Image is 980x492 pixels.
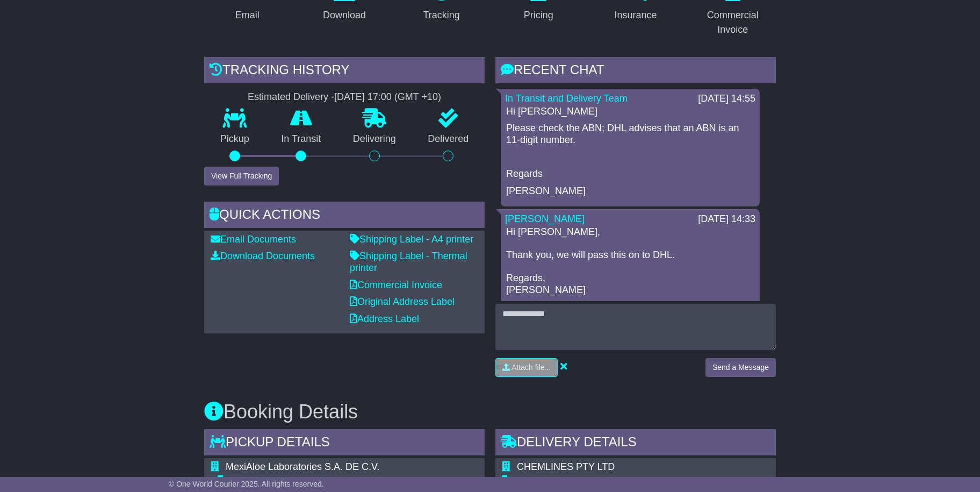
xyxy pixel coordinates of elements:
[204,91,485,103] div: Estimated Delivery -
[524,8,553,23] div: Pricing
[506,186,754,197] p: [PERSON_NAME]
[204,401,776,423] h3: Booking Details
[169,480,324,488] span: © One World Courier 2025. All rights reserved.
[696,8,769,37] div: Commercial Invoice
[517,475,724,487] div: Delivery
[614,8,657,23] div: Insurance
[698,213,755,225] div: [DATE] 14:33
[337,133,412,145] p: Delivering
[204,429,485,458] div: Pickup Details
[423,8,460,23] div: Tracking
[350,313,419,324] a: Address Label
[350,251,467,273] a: Shipping Label - Thermal printer
[265,133,337,145] p: In Transit
[705,358,776,377] button: Send a Message
[698,93,755,105] div: [DATE] 14:55
[506,123,754,146] p: Please check the ABN; DHL advises that an ABN is an 11-digit number.
[350,296,455,307] a: Original Address Label
[412,133,485,145] p: Delivered
[350,280,442,290] a: Commercial Invoice
[334,91,441,103] div: [DATE] 17:00 (GMT +10)
[226,475,277,486] span: Commercial
[226,475,478,487] div: Pickup
[204,133,265,145] p: Pickup
[495,57,776,86] div: RECENT CHAT
[204,57,485,86] div: Tracking history
[495,429,776,458] div: Delivery Details
[350,234,473,245] a: Shipping Label - A4 printer
[211,234,296,245] a: Email Documents
[204,202,485,231] div: Quick Actions
[506,106,754,118] p: Hi [PERSON_NAME]
[517,475,568,486] span: Commercial
[505,213,585,224] a: [PERSON_NAME]
[506,226,754,296] p: Hi [PERSON_NAME], Thank you, we will pass this on to DHL. Regards, [PERSON_NAME]
[323,8,366,23] div: Download
[226,461,379,472] span: MexiAloe Laboratories S.A. DE C.V.
[506,168,754,180] p: Regards
[505,93,628,104] a: In Transit and Delivery Team
[235,8,260,23] div: Email
[517,461,615,472] span: CHEMLINES PTY LTD
[204,167,279,186] button: View Full Tracking
[211,251,315,261] a: Download Documents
